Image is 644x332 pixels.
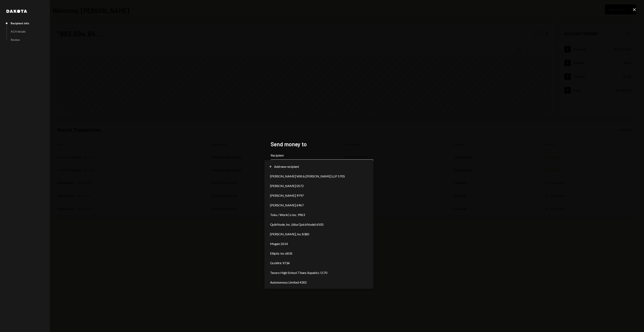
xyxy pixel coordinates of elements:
span: Toku / WorkCo Inc. 9963 [270,212,305,217]
span: Elliptic Inc 6835 [270,251,292,256]
div: Review [11,38,20,41]
div: Recipient info [11,22,29,25]
h2: Send money to [271,140,373,148]
span: GroWrk 9734 [270,261,290,265]
span: [PERSON_NAME] 9797 [270,193,304,198]
span: Add new recipient [274,164,299,169]
button: Recipient [271,159,373,171]
div: ACH details [11,30,26,33]
span: [PERSON_NAME] 6967 [270,203,304,208]
span: Autonomous Limited 4302 [270,280,307,285]
span: Tesoro High School Titans Aquatics 1170 [270,270,327,275]
span: [PERSON_NAME] Will & [PERSON_NAME] LLP 5705 [270,174,345,179]
label: Recipient [271,153,373,158]
span: Mugen 2614 [270,241,288,246]
span: QuikNode, Inc. (dba QuickNode) 6505 [270,222,324,227]
span: [PERSON_NAME] 0572 [270,183,304,188]
span: [PERSON_NAME], Inc 8380 [270,232,309,237]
